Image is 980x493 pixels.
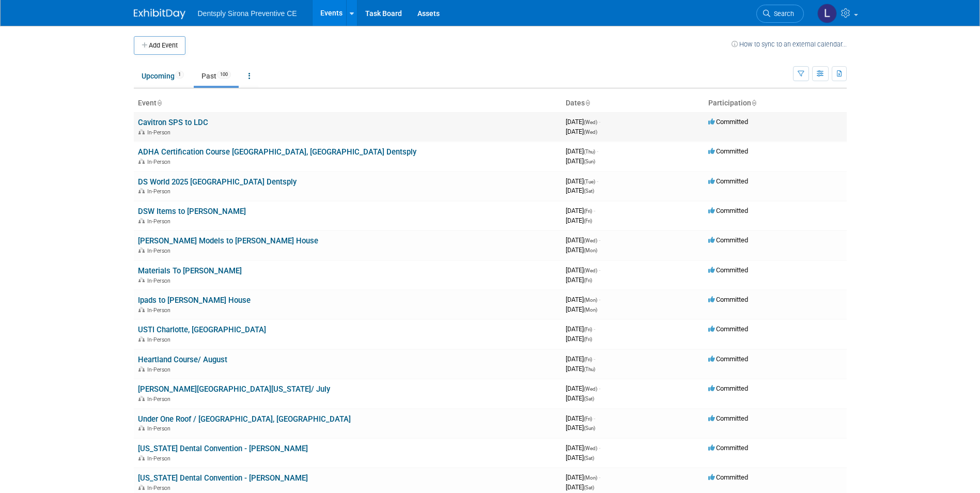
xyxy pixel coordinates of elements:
[584,248,597,253] span: (Mon)
[594,207,595,214] span: -
[566,147,598,155] span: [DATE]
[708,444,748,452] span: Committed
[138,325,266,334] a: USTI Charlotte, [GEOGRAPHIC_DATA]
[138,307,145,312] img: In-Person Event
[584,336,592,342] span: (Fri)
[138,455,145,460] img: In-Person Event
[708,384,748,392] span: Committed
[566,355,595,363] span: [DATE]
[566,207,595,214] span: [DATE]
[566,424,595,432] span: [DATE]
[599,473,600,481] span: -
[584,188,594,194] span: (Sat)
[566,444,600,452] span: [DATE]
[138,414,351,424] a: Under One Roof / [GEOGRAPHIC_DATA], [GEOGRAPHIC_DATA]
[566,325,595,333] span: [DATE]
[566,365,595,373] span: [DATE]
[584,416,592,422] span: (Fri)
[584,149,595,155] span: (Thu)
[566,473,600,481] span: [DATE]
[708,296,748,303] span: Committed
[147,455,174,462] span: In-Person
[134,9,185,19] img: ExhibitDay
[566,296,600,303] span: [DATE]
[584,366,595,372] span: (Thu)
[147,336,174,343] span: In-Person
[138,355,227,364] a: Heartland Course/ August
[138,485,145,490] img: In-Person Event
[138,129,145,134] img: In-Person Event
[566,128,597,135] span: [DATE]
[566,187,594,194] span: [DATE]
[138,278,145,283] img: In-Person Event
[708,177,748,185] span: Committed
[134,36,185,55] button: Add Event
[708,473,748,481] span: Committed
[147,188,174,195] span: In-Person
[566,217,592,224] span: [DATE]
[147,218,174,225] span: In-Person
[708,147,748,155] span: Committed
[138,473,308,483] a: [US_STATE] Dental Convention - [PERSON_NAME]
[138,296,251,305] a: Ipads to [PERSON_NAME] House
[138,188,145,193] img: In-Person Event
[751,99,756,107] a: Sort by Participation Type
[138,266,242,275] a: Materials To [PERSON_NAME]
[599,236,600,244] span: -
[566,246,597,254] span: [DATE]
[584,159,595,164] span: (Sun)
[566,236,600,244] span: [DATE]
[584,425,595,431] span: (Sun)
[756,5,804,23] a: Search
[584,455,594,461] span: (Sat)
[147,129,174,136] span: In-Person
[599,444,600,452] span: -
[147,396,174,403] span: In-Person
[817,4,837,23] img: Lindsey Stutz
[147,278,174,284] span: In-Person
[566,157,595,165] span: [DATE]
[599,118,600,126] span: -
[708,325,748,333] span: Committed
[138,336,145,342] img: In-Person Event
[566,276,592,284] span: [DATE]
[599,296,600,303] span: -
[138,147,416,157] a: ADHA Certification Course [GEOGRAPHIC_DATA], [GEOGRAPHIC_DATA] Dentsply
[138,248,145,253] img: In-Person Event
[594,325,595,333] span: -
[138,159,145,164] img: In-Person Event
[566,454,594,461] span: [DATE]
[138,396,145,401] img: In-Person Event
[566,305,597,313] span: [DATE]
[147,159,174,165] span: In-Person
[138,177,297,187] a: DS World 2025 [GEOGRAPHIC_DATA] Dentsply
[157,99,162,107] a: Sort by Event Name
[566,118,600,126] span: [DATE]
[704,95,847,112] th: Participation
[584,396,594,402] span: (Sat)
[708,236,748,244] span: Committed
[198,9,297,18] span: Dentsply Sirona Preventive CE
[584,119,597,125] span: (Wed)
[566,414,595,422] span: [DATE]
[147,248,174,254] span: In-Person
[138,218,145,223] img: In-Person Event
[597,147,598,155] span: -
[584,278,592,283] span: (Fri)
[584,475,597,481] span: (Mon)
[566,177,598,185] span: [DATE]
[566,266,600,274] span: [DATE]
[138,236,318,245] a: [PERSON_NAME] Models to [PERSON_NAME] House
[599,266,600,274] span: -
[138,207,246,216] a: DSW Items to [PERSON_NAME]
[599,384,600,392] span: -
[585,99,590,107] a: Sort by Start Date
[584,238,597,243] span: (Wed)
[708,207,748,214] span: Committed
[566,483,594,491] span: [DATE]
[584,218,592,224] span: (Fri)
[175,71,184,79] span: 1
[708,414,748,422] span: Committed
[147,425,174,432] span: In-Person
[708,355,748,363] span: Committed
